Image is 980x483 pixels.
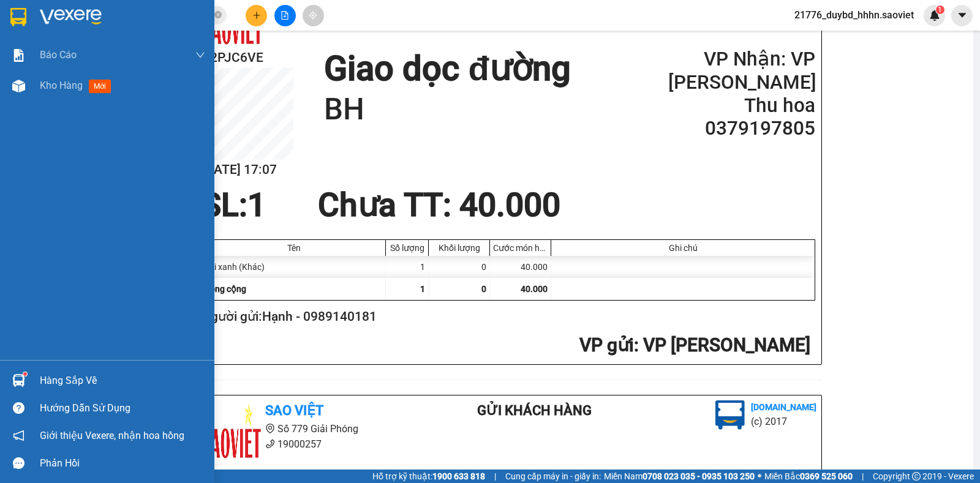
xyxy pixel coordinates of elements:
[195,50,205,60] span: down
[274,5,296,26] button: file-add
[205,243,382,253] div: Tên
[40,399,205,417] div: Hướng dẫn sử dụng
[481,284,486,294] span: 0
[309,11,317,20] span: aim
[389,243,425,253] div: Số lượng
[40,428,184,443] span: Giới thiệu Vexere, nhận hoa hồng
[64,71,226,155] h1: Giao dọc đường
[23,372,27,376] sup: 1
[200,400,262,462] img: logo.jpg
[202,307,810,327] h2: Người gửi: Hạnh - 0989140181
[751,402,816,412] b: [DOMAIN_NAME]
[420,284,425,294] span: 1
[252,11,261,20] span: plus
[202,186,247,224] span: SL:
[936,6,944,14] sup: 1
[13,457,24,469] span: message
[265,403,323,418] b: Sao Việt
[324,48,570,90] h1: Giao dọc đường
[202,333,810,358] h2: : VP [PERSON_NAME]
[303,5,324,26] button: aim
[429,256,490,278] div: 0
[324,90,570,129] h1: BH
[521,284,548,294] span: 40.000
[490,256,551,278] div: 40.000
[579,334,634,356] span: VP gửi
[10,8,26,26] img: logo-vxr
[13,402,24,414] span: question-circle
[214,10,222,21] span: close-circle
[604,470,755,483] span: Miền Nam
[505,470,601,483] span: Cung cấp máy in - giấy in:
[265,424,275,433] span: environment
[643,471,755,481] strong: 0708 023 035 - 0935 103 250
[202,256,386,278] div: Túi xanh (Khác)
[200,421,428,436] li: Số 779 Giải Phóng
[554,243,812,253] div: Ghi chú
[494,470,496,483] span: |
[386,256,429,278] div: 1
[432,243,486,253] div: Khối lượng
[202,160,293,180] h2: [DATE] 17:07
[247,186,266,224] span: 1
[265,439,275,449] span: phone
[372,470,485,483] span: Hỗ trợ kỹ thuật:
[929,10,940,21] img: icon-new-feature
[12,374,25,387] img: warehouse-icon
[957,10,968,21] span: caret-down
[40,454,205,473] div: Phản hồi
[40,372,205,390] div: Hàng sắp về
[668,48,815,94] h2: VP Nhận: VP [PERSON_NAME]
[89,80,111,93] span: mới
[7,71,99,91] h2: Q2PJC6VE
[202,48,293,68] h2: Q2PJC6VE
[800,471,853,481] strong: 0369 525 060
[246,5,267,26] button: plus
[12,49,25,62] img: solution-icon
[751,414,816,429] li: (c) 2017
[862,470,864,483] span: |
[764,470,853,483] span: Miền Bắc
[205,284,246,294] span: Tổng cộng
[281,11,289,20] span: file-add
[477,403,592,418] b: Gửi khách hàng
[758,474,761,479] span: ⚪️
[951,5,973,26] button: caret-down
[938,6,942,14] span: 1
[912,472,921,481] span: copyright
[200,436,428,452] li: 19000257
[432,471,485,481] strong: 1900 633 818
[164,10,296,30] b: [DOMAIN_NAME]
[668,94,815,118] h2: Thu hoa
[715,400,745,430] img: logo.jpg
[311,187,568,223] div: Chưa TT : 40.000
[40,80,83,91] span: Kho hàng
[74,29,149,49] b: Sao Việt
[214,11,222,18] span: close-circle
[12,80,25,92] img: warehouse-icon
[13,430,24,441] span: notification
[40,47,77,62] span: Báo cáo
[7,10,68,71] img: logo.jpg
[493,243,548,253] div: Cước món hàng
[668,117,815,140] h2: 0379197805
[785,7,924,23] span: 21776_duybd_hhhn.saoviet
